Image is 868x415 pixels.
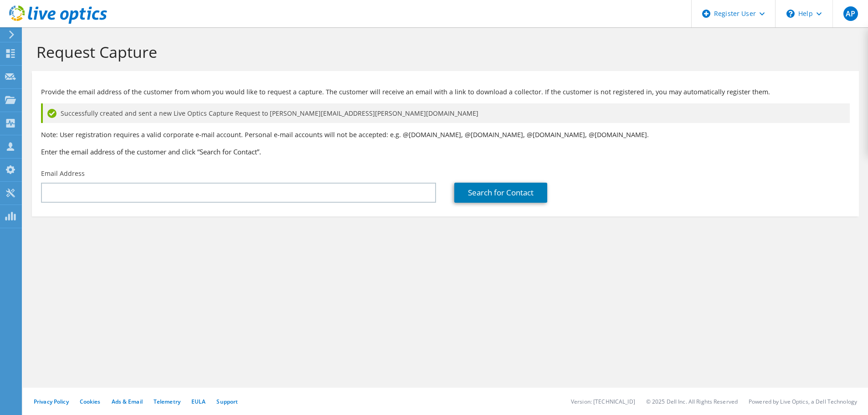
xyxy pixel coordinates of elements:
a: Ads & Email [112,398,143,405]
li: © 2025 Dell Inc. All Rights Reserved [646,398,738,405]
span: Successfully created and sent a new Live Optics Capture Request to [PERSON_NAME][EMAIL_ADDRESS][P... [61,108,478,118]
label: Email Address [41,169,85,178]
h1: Request Capture [36,42,850,61]
a: Support [216,398,238,405]
a: Cookies [80,398,101,405]
a: EULA [191,398,205,405]
svg: \n [786,10,795,18]
a: Search for Contact [454,183,547,203]
li: Version: [TECHNICAL_ID] [571,398,635,405]
a: Privacy Policy [34,398,69,405]
span: AP [843,6,858,21]
li: Powered by Live Optics, a Dell Technology [749,398,857,405]
p: Note: User registration requires a valid corporate e-mail account. Personal e-mail accounts will ... [41,130,850,140]
p: Provide the email address of the customer from whom you would like to request a capture. The cust... [41,87,850,97]
a: Telemetry [154,398,180,405]
h3: Enter the email address of the customer and click “Search for Contact”. [41,147,850,157]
